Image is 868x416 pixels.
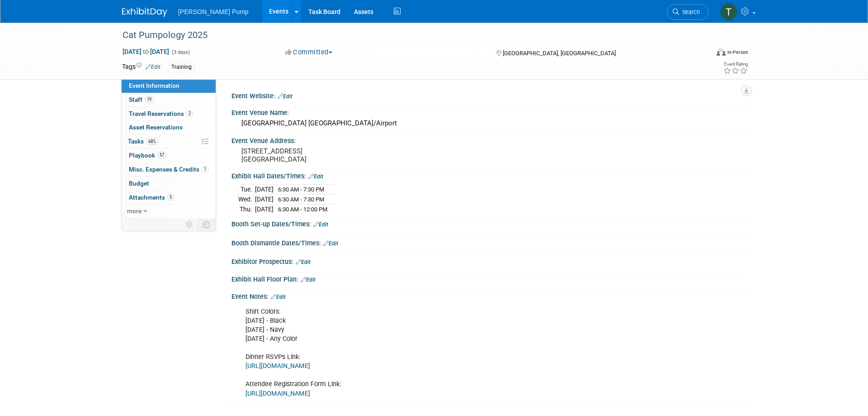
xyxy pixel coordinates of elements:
[231,236,746,248] div: Booth Dismantle Dates/Times:
[238,204,255,214] td: Thu.
[278,196,324,203] span: 6:30 AM - 7:30 PM
[171,49,190,55] span: (3 days)
[255,204,274,214] td: [DATE]
[122,191,216,205] a: Attachments5
[129,82,179,89] span: Event Information
[146,64,160,70] a: Edit
[122,8,167,17] img: ExhibitDay
[129,194,174,201] span: Attachments
[313,221,328,228] a: Edit
[142,48,150,55] span: to
[122,121,216,134] a: Asset Reservations
[129,180,149,187] span: Budget
[503,50,616,57] span: [GEOGRAPHIC_DATA], [GEOGRAPHIC_DATA]
[655,47,748,61] div: Event Format
[239,303,646,403] div: Shirt Colors: [DATE] - Black [DATE] - Navy [DATE] - Any Color Dinner RSVPs Link: Attendee Registr...
[129,110,193,117] span: Travel Reservations
[127,207,142,215] span: more
[129,124,183,131] span: Asset Reservations
[129,96,154,103] span: Staff
[122,48,170,56] span: [DATE] [DATE]
[122,163,216,177] a: Misc. Expenses & Credits1
[245,362,310,370] a: [URL][DOMAIN_NAME]
[178,8,249,15] span: [PERSON_NAME] Pump
[308,173,323,180] a: Edit
[122,149,216,163] a: Playbook57
[128,138,158,145] span: Tasks
[231,89,746,101] div: Event Website:
[231,217,746,229] div: Booth Set-up Dates/Times:
[679,9,700,15] span: Search
[271,294,286,300] a: Edit
[122,177,216,191] a: Budget
[186,110,193,117] span: 2
[278,206,327,213] span: 6:30 AM - 12:00 PM
[667,4,708,20] a: Search
[231,273,746,284] div: Exhibit Hall Floor Plan:
[238,185,255,195] td: Tue.
[238,116,739,130] div: [GEOGRAPHIC_DATA] [GEOGRAPHIC_DATA]/Airport
[119,27,695,43] div: Cat Pumpology 2025
[122,93,216,107] a: Staff19
[122,205,216,218] a: more
[296,259,311,265] a: Edit
[231,134,746,145] div: Event Venue Address:
[198,219,216,230] td: Toggle Event Tabs
[145,96,154,103] span: 19
[278,93,292,100] a: Edit
[122,79,216,93] a: Event Information
[727,49,748,56] div: In-Person
[723,62,748,67] div: Event Rating
[129,152,166,159] span: Playbook
[231,106,746,117] div: Event Venue Name:
[182,219,198,230] td: Personalize Event Tab Strip
[231,290,746,301] div: Event Notes:
[157,152,166,158] span: 57
[122,135,216,148] a: Tasks68%
[169,62,194,72] div: Training
[238,195,255,205] td: Wed.
[323,240,338,247] a: Edit
[278,186,324,193] span: 6:30 AM - 7:30 PM
[122,62,160,72] td: Tags
[122,107,216,121] a: Travel Reservations2
[301,277,316,283] a: Edit
[245,390,310,397] a: [URL][DOMAIN_NAME]
[146,138,158,145] span: 68%
[255,195,274,205] td: [DATE]
[231,169,746,181] div: Exhibit Hall Dates/Times:
[720,3,737,20] img: Teri Beth Perkins
[231,255,746,267] div: Exhibitor Prospectus:
[255,185,274,195] td: [DATE]
[282,48,336,57] button: Committed
[717,48,726,56] img: Format-Inperson.png
[129,166,208,173] span: Misc. Expenses & Credits
[241,147,436,163] pre: [STREET_ADDRESS] [GEOGRAPHIC_DATA]
[202,166,208,172] span: 1
[167,194,174,201] span: 5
